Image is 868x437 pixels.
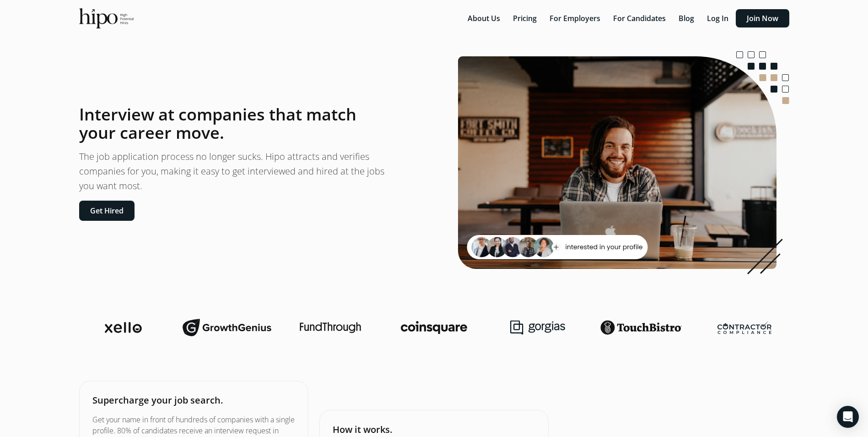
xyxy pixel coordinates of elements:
[736,13,789,23] a: Join Now
[79,149,387,193] p: The job application process no longer sucks. Hipo attracts and verifies companies for you, making...
[608,13,673,23] a: For Candidates
[544,9,606,27] button: For Employers
[105,322,142,333] img: xello-logo
[79,105,387,142] h1: Interview at companies that match your career move.
[600,320,682,335] img: touchbistro-logo
[92,394,295,407] h5: Supercharge your job search.
[701,9,734,27] button: Log In
[837,406,859,428] div: Open Intercom Messenger
[544,13,608,23] a: For Employers
[458,51,789,274] img: landing-image
[462,9,506,27] button: About Us
[673,13,701,23] a: Blog
[300,322,361,333] img: fundthrough-logo
[510,320,565,335] img: gorgias-logo
[79,201,135,221] button: Get Hired
[333,423,535,436] h5: How it works.
[183,318,271,337] img: growthgenius-logo
[717,321,771,334] img: contractor-compliance-logo
[736,9,789,27] button: Join Now
[608,9,671,27] button: For Candidates
[462,13,507,23] a: About Us
[507,13,544,23] a: Pricing
[673,9,700,27] button: Blog
[401,321,467,334] img: coinsquare-logo
[507,9,542,27] button: Pricing
[79,8,134,28] img: official-logo
[701,13,736,23] a: Log In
